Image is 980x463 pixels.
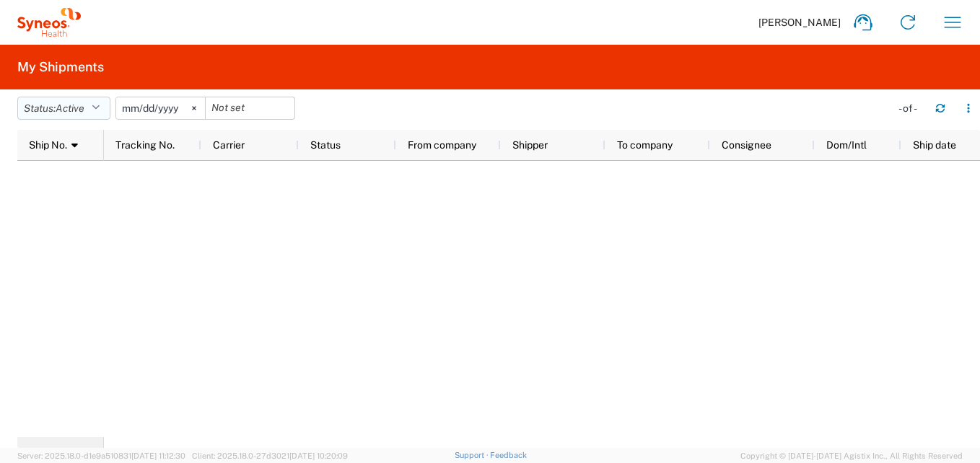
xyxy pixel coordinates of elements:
[617,139,673,151] span: To company
[913,139,956,151] span: Ship date
[17,97,110,120] button: Status:Active
[131,451,185,460] span: [DATE] 11:12:30
[17,451,185,460] span: Server: 2025.18.0-d1e9a510831
[192,451,348,460] span: Client: 2025.18.0-27d3021
[310,139,341,151] span: Status
[490,451,527,459] a: Feedback
[408,139,476,151] span: From company
[116,97,205,119] input: Not set
[758,16,841,29] span: [PERSON_NAME]
[17,58,104,76] h2: My Shipments
[206,97,294,119] input: Not set
[29,139,67,151] span: Ship No.
[740,449,963,462] span: Copyright © [DATE]-[DATE] Agistix Inc., All Rights Reserved
[898,102,924,115] div: - of -
[56,102,84,114] span: Active
[455,451,491,459] a: Support
[289,451,348,460] span: [DATE] 10:20:09
[213,139,245,151] span: Carrier
[722,139,771,151] span: Consignee
[826,139,867,151] span: Dom/Intl
[512,139,548,151] span: Shipper
[115,139,175,151] span: Tracking No.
